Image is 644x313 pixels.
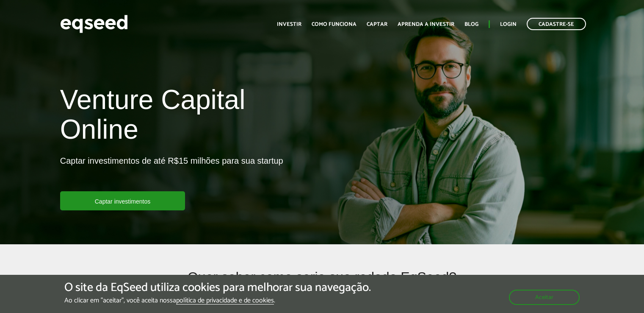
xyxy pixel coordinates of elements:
[60,156,283,191] p: Captar investimentos de até R$15 milhões para sua startup
[60,85,316,149] h1: Venture Capital Online
[509,290,580,305] button: Aceitar
[60,13,128,35] img: EqSeed
[64,296,371,305] p: Ao clicar em "aceitar", você aceita nossa .
[500,22,517,27] a: Login
[398,22,454,27] a: Aprenda a investir
[367,22,387,27] a: Captar
[312,22,357,27] a: Como funciona
[527,18,586,30] a: Cadastre-se
[114,270,531,297] h2: Quer saber como seria sua rodada EqSeed?
[277,22,301,27] a: Investir
[176,297,274,305] a: política de privacidade e de cookies
[464,22,478,27] a: Blog
[64,281,371,294] h5: O site da EqSeed utiliza cookies para melhorar sua navegação.
[60,191,185,210] a: Captar investimentos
